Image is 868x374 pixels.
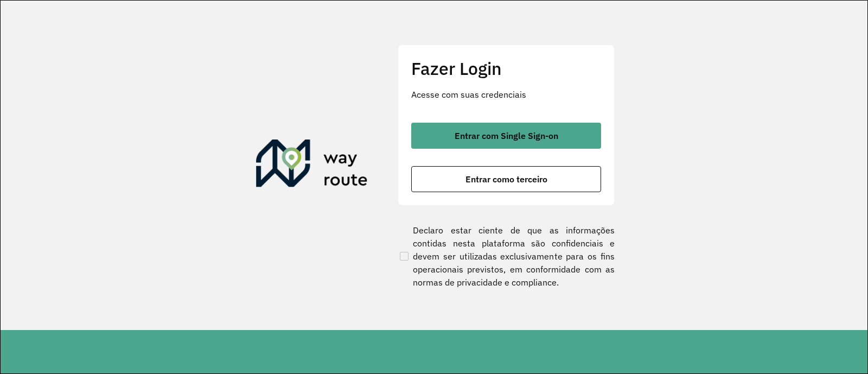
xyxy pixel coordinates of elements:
span: Entrar com Single Sign-on [455,131,558,140]
button: button [411,123,601,149]
label: Declaro estar ciente de que as informações contidas nesta plataforma são confidenciais e devem se... [398,224,615,289]
p: Acesse com suas credenciais [411,88,601,101]
img: Roteirizador AmbevTech [256,140,368,192]
button: button [411,166,601,192]
h2: Fazer Login [411,58,601,79]
span: Entrar como terceiro [465,175,547,183]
